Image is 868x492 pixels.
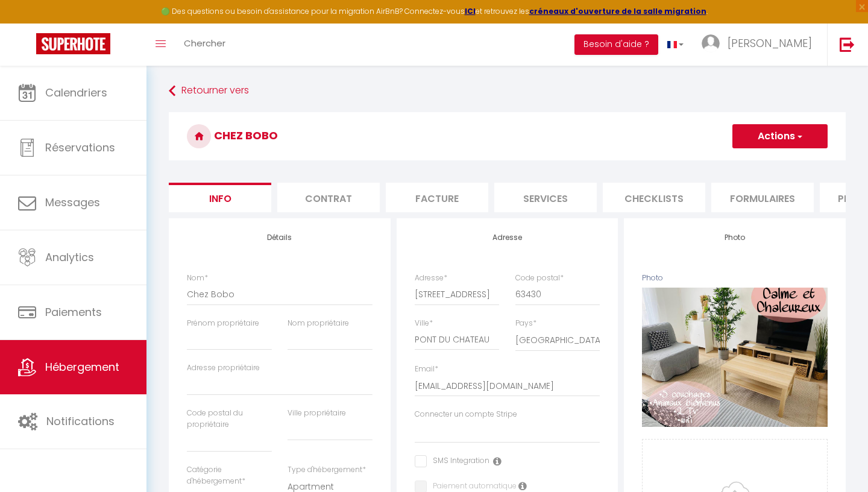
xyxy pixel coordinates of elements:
a: Chercher [175,24,234,66]
img: ... [702,34,720,52]
button: Actions [732,124,828,148]
label: Adresse [415,273,447,284]
li: Contrat [277,183,380,212]
a: ... [PERSON_NAME] [693,24,827,66]
a: créneaux d'ouverture de la salle migration [529,6,706,16]
img: logout [840,37,855,52]
span: Chercher [184,37,225,49]
span: Calendriers [45,85,107,100]
h4: Détails [187,233,373,242]
label: Ville [415,318,433,329]
span: Analytics [45,250,94,265]
span: Notifications [46,414,115,429]
label: Prénom propriétaire [187,318,259,329]
button: Besoin d'aide ? [574,34,658,55]
label: Code postal [515,273,564,284]
label: Connecter un compte Stripe [415,409,517,420]
img: Super Booking [36,33,110,54]
label: Type d'hébergement [288,464,366,476]
span: [PERSON_NAME] [728,36,812,51]
iframe: Chat [817,438,859,483]
span: Réservations [45,140,115,155]
label: Adresse propriétaire [187,362,260,374]
label: Pays [515,318,536,329]
label: Ville propriétaire [288,408,346,419]
h4: Adresse [415,233,600,242]
label: Nom propriétaire [288,318,349,329]
label: Code postal du propriétaire [187,408,272,430]
button: Ouvrir le widget de chat LiveChat [10,5,46,41]
li: Checklists [603,183,705,212]
span: Paiements [45,304,102,320]
a: Retourner vers [169,80,846,102]
li: Info [169,183,271,212]
a: ICI [465,6,476,16]
span: Hébergement [45,359,119,374]
h3: Chez Bobo [169,112,846,160]
span: Messages [45,195,100,210]
li: Services [494,183,597,212]
label: Photo [642,273,663,284]
label: Email [415,364,438,375]
h4: Photo [642,233,828,242]
label: Catégorie d'hébergement [187,464,272,487]
li: Formulaires [711,183,814,212]
li: Facture [386,183,488,212]
label: Nom [187,273,208,284]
